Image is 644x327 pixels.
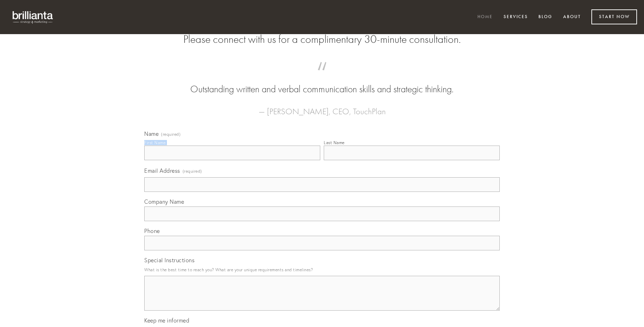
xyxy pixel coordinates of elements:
[7,7,59,27] img: brillianta - research, strategy, marketing
[155,69,489,83] span: “
[144,198,184,205] span: Company Name
[324,140,345,145] div: Last Name
[534,11,557,23] a: Blog
[144,317,189,324] span: Keep me informed
[473,11,497,23] a: Home
[144,257,194,264] span: Special Instructions
[155,96,489,118] figcaption: — [PERSON_NAME], CEO, TouchPlan
[144,130,159,137] span: Name
[155,69,489,96] blockquote: Outstanding written and verbal communication skills and strategic thinking.
[591,9,637,24] a: Start Now
[144,227,160,234] span: Phone
[559,11,585,23] a: About
[144,265,500,274] p: What is the best time to reach you? What are your unique requirements and timelines?
[161,132,181,137] span: (required)
[144,167,180,174] span: Email Address
[183,166,202,176] span: (required)
[144,33,500,46] h2: Please connect with us for a complimentary 30-minute consultation.
[144,140,166,145] div: First Name
[499,11,532,23] a: Services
